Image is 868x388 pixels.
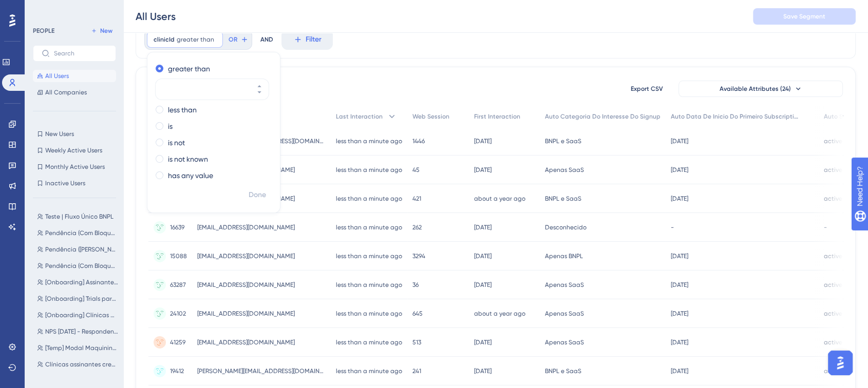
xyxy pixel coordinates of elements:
time: less than a minute ago [336,166,402,173]
span: [Onboarding] Trials para fazerem tour guiado [45,295,118,303]
time: about a year ago [474,310,525,317]
div: All Users [136,9,176,24]
span: [DATE] [671,252,688,260]
label: greater than [168,63,210,75]
button: All Companies [33,86,116,99]
span: Available Attributes (24) [720,85,791,93]
span: 3294 [412,252,425,260]
span: 645 [412,309,423,318]
label: is not [168,137,185,149]
button: Weekly Active Users [33,144,116,157]
time: [DATE] [474,367,492,375]
span: - [824,223,827,231]
time: about a year ago [474,195,525,202]
span: 36 [412,281,419,289]
label: has any value [168,169,213,182]
time: [DATE] [474,339,492,346]
button: Done [243,186,272,204]
span: Export CSV [631,85,663,93]
span: NPS [DATE] - Respondentes [45,327,118,336]
span: active [824,338,842,346]
span: Apenas SaaS [545,281,584,289]
time: [DATE] [474,166,492,173]
iframe: UserGuiding AI Assistant Launcher [825,347,856,378]
button: Clínicas assinantes credenciadas [33,358,122,371]
span: Monthly Active Users [45,163,105,171]
span: active [824,367,842,375]
span: [DATE] [671,338,688,346]
span: 19412 [170,367,184,375]
time: less than a minute ago [336,310,402,317]
span: [Temp] Modal Maquininha [45,344,118,352]
button: [Onboarding] Assinantes para fazerem o tour guiado [33,276,122,288]
time: less than a minute ago [336,367,402,375]
span: [DATE] [671,367,688,375]
span: 63287 [170,281,186,289]
span: New Users [45,130,74,138]
button: Pendência (Com Bloqueio) (II) [33,260,122,272]
button: Inactive Users [33,177,116,189]
button: NPS [DATE] - Respondentes [33,325,122,338]
span: Teste | Fluxo Único BNPL [45,212,114,221]
button: Teste | Fluxo Único BNPL [33,210,122,223]
span: Save Segment [783,12,825,21]
span: Apenas BNPL [545,252,583,260]
span: 262 [412,223,422,231]
span: Inactive Users [45,179,85,187]
time: less than a minute ago [336,138,402,145]
span: Web Session [412,112,449,121]
span: Weekly Active Users [45,146,102,154]
span: 15088 [170,252,187,260]
time: less than a minute ago [336,195,402,202]
button: [Onboarding] Trials para fazerem tour guiado [33,293,122,305]
time: less than a minute ago [336,224,402,231]
span: Desconhecido [545,223,587,231]
span: active [824,281,842,289]
span: Need Help? [24,3,64,15]
span: 421 [412,195,421,203]
span: Done [249,189,266,201]
button: Available Attributes (24) [678,81,843,97]
button: OR [227,31,250,48]
span: BNPL e SaaS [545,367,581,375]
span: First Interaction [474,112,520,121]
button: Pendência ([PERSON_NAME])(I) [33,243,122,256]
span: clinicId [154,35,175,44]
span: - [671,223,674,231]
span: Filter [306,33,322,46]
span: All Companies [45,88,87,96]
span: BNPL e SaaS [545,137,581,145]
button: Save Segment [753,8,856,25]
span: active [824,252,842,260]
span: Auto Data De Inicio Do Primeiro Subscription [671,112,799,121]
span: 16639 [170,223,184,231]
time: [DATE] [474,253,492,260]
span: Pendência (Com Bloqueio) (II) [45,262,118,270]
span: [DATE] [671,166,688,174]
button: All Users [33,70,116,82]
span: [Onboarding] Assinantes para fazerem o tour guiado [45,278,118,286]
button: Monthly Active Users [33,161,116,173]
span: 24102 [170,309,186,318]
span: 241 [412,367,421,375]
time: [DATE] [474,281,492,288]
span: [EMAIL_ADDRESS][DOMAIN_NAME] [197,223,295,231]
span: Pendência ([PERSON_NAME])(I) [45,245,118,254]
time: less than a minute ago [336,339,402,346]
span: All Users [45,72,69,80]
button: [Onboarding] Clínicas que finalizaram tour guiado [33,309,122,321]
button: New [87,25,116,37]
span: Auto Categoria Do Interesse Do Signup [545,112,661,121]
span: New [100,27,112,35]
input: Search [54,50,107,57]
time: less than a minute ago [336,253,402,260]
span: [DATE] [671,137,688,145]
span: Apenas SaaS [545,338,584,346]
div: AND [260,29,273,50]
button: Filter [281,29,333,50]
label: is [168,120,173,132]
span: active [824,309,842,318]
button: [Temp] Modal Maquininha [33,342,122,354]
